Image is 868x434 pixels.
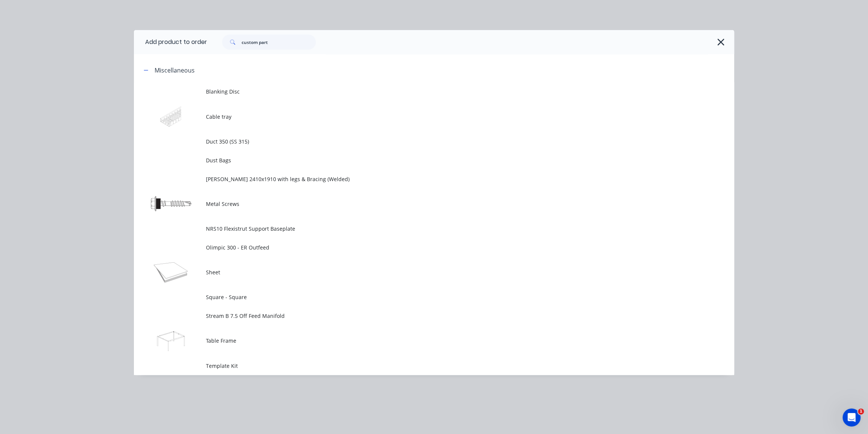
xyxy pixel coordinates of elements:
span: Duct 350 (SS 315) [206,138,628,145]
span: Blanking Disc [206,88,628,95]
span: Dust Bags [206,156,628,164]
span: [PERSON_NAME] 2410x1910 with legs & Bracing (Welded) [206,175,628,183]
div: Add product to order [134,30,207,54]
span: Sheet [206,268,628,276]
iframe: Intercom live chat [842,408,860,426]
span: Table Frame [206,337,628,345]
span: Metal Screws [206,200,628,208]
input: Search... [242,35,316,50]
span: Olimpic 300 - ER Outfeed [206,243,628,251]
span: Square - Square [206,293,628,301]
span: Cable tray [206,113,628,121]
span: Template Kit [206,362,628,370]
span: Stream B 7.5 Off Feed Manifold [206,312,628,320]
span: NRS10 Flexistrut Support Baseplate [206,225,628,233]
span: 1 [858,408,864,414]
div: Miscellaneous [155,66,195,75]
